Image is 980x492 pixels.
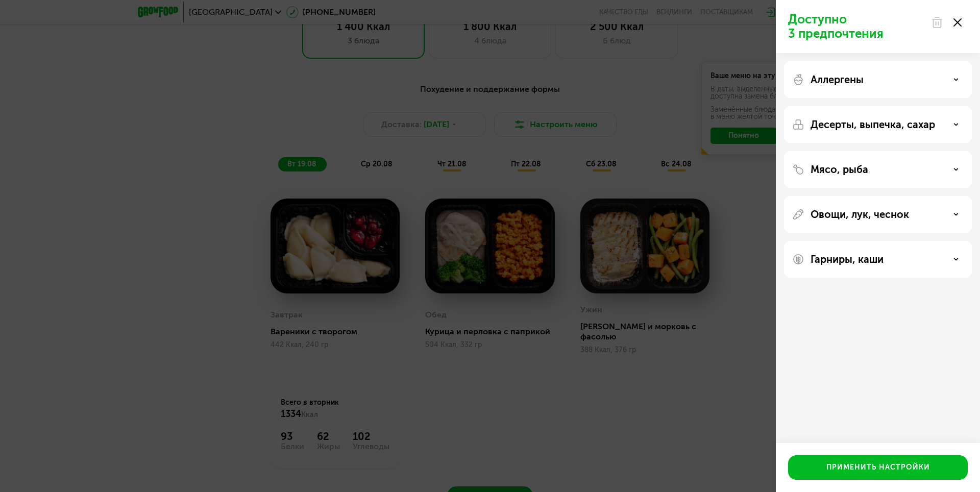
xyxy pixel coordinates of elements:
[811,208,909,220] p: Овощи, лук, чеснок
[811,163,868,176] p: Мясо, рыба
[788,12,925,41] p: Доступно 3 предпочтения
[811,73,864,86] p: Аллергены
[826,462,930,473] div: Применить настройки
[788,455,968,480] button: Применить настройки
[811,253,884,265] p: Гарниры, каши
[811,118,935,131] p: Десерты, выпечка, сахар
